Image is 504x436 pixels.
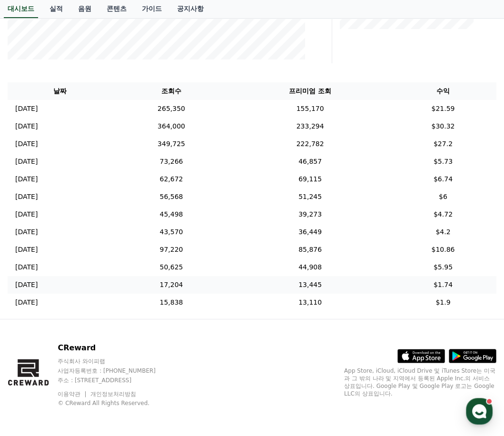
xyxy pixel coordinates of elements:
[112,118,231,135] td: 364,000
[390,223,496,241] td: $4.2
[390,258,496,276] td: $5.95
[8,82,112,100] th: 날짜
[90,391,136,397] a: 개인정보처리방침
[15,227,38,237] p: [DATE]
[390,188,496,206] td: $6
[112,258,231,276] td: 50,625
[15,262,38,272] p: [DATE]
[112,82,231,100] th: 조회수
[58,377,174,384] p: 주소 : [STREET_ADDRESS]
[15,297,38,307] p: [DATE]
[390,206,496,223] td: $4.72
[230,223,389,241] td: 36,449
[123,302,183,326] a: 설정
[390,241,496,258] td: $10.86
[15,139,38,149] p: [DATE]
[230,170,389,188] td: 69,115
[390,100,496,118] td: $21.59
[112,223,231,241] td: 43,570
[344,367,496,397] p: App Store, iCloud, iCloud Drive 및 iTunes Store는 미국과 그 밖의 나라 및 지역에서 등록된 Apple Inc.의 서비스 상표입니다. Goo...
[390,118,496,135] td: $30.32
[230,206,389,223] td: 39,273
[87,317,99,324] span: 대화
[147,316,158,324] span: 설정
[390,135,496,153] td: $27.2
[112,206,231,223] td: 45,498
[230,241,389,258] td: 85,876
[112,276,231,294] td: 17,204
[15,192,38,202] p: [DATE]
[3,302,63,326] a: 홈
[112,294,231,311] td: 15,838
[15,280,38,290] p: [DATE]
[230,100,389,118] td: 155,170
[230,276,389,294] td: 13,445
[230,118,389,135] td: 233,294
[230,135,389,153] td: 222,782
[15,157,38,167] p: [DATE]
[58,342,174,354] p: CReward
[15,174,38,184] p: [DATE]
[230,188,389,206] td: 51,245
[390,294,496,311] td: $1.9
[230,294,389,311] td: 13,110
[390,82,496,100] th: 수익
[15,209,38,219] p: [DATE]
[63,302,123,326] a: 대화
[230,82,389,100] th: 프리미엄 조회
[390,276,496,294] td: $1.74
[230,153,389,170] td: 46,857
[30,316,36,324] span: 홈
[112,188,231,206] td: 56,568
[112,135,231,153] td: 349,725
[58,399,174,407] p: © CReward All Rights Reserved.
[390,170,496,188] td: $6.74
[112,153,231,170] td: 73,266
[112,100,231,118] td: 265,350
[58,367,174,375] p: 사업자등록번호 : [PHONE_NUMBER]
[15,104,38,114] p: [DATE]
[58,391,88,397] a: 이용약관
[15,121,38,131] p: [DATE]
[112,170,231,188] td: 62,672
[15,245,38,255] p: [DATE]
[230,258,389,276] td: 44,908
[58,357,174,365] p: 주식회사 와이피랩
[390,153,496,170] td: $5.73
[112,241,231,258] td: 97,220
